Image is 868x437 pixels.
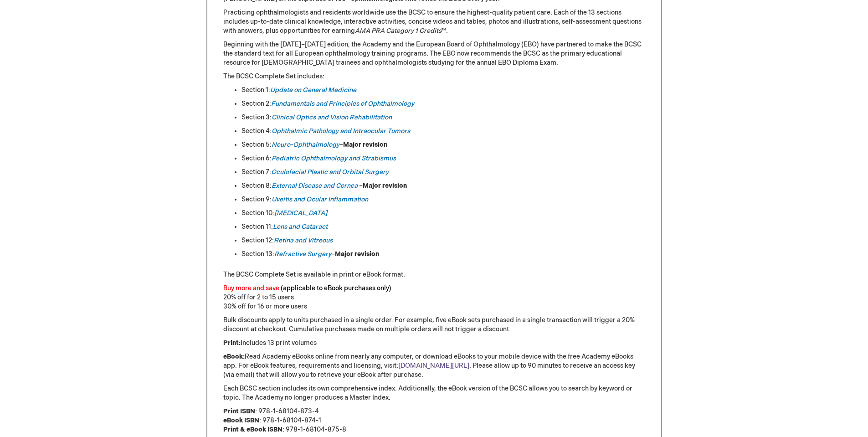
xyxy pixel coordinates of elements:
strong: eBook ISBN [223,416,259,424]
a: External Disease and Cornea [272,182,358,190]
strong: eBook: [223,353,245,360]
li: Section 8: – [241,181,645,190]
p: Each BCSC section includes its own comprehensive index. Additionally, the eBook version of the BC... [223,384,645,402]
font: Buy more and save [223,284,279,292]
p: 20% off for 2 to 15 users 30% off for 16 or more users [223,284,645,311]
p: Practicing ophthalmologists and residents worldwide use the BCSC to ensure the highest-quality pa... [223,8,645,36]
a: [DOMAIN_NAME][URL] [398,362,469,370]
a: Ophthalmic Pathology and Intraocular Tumors [272,127,410,135]
em: AMA PRA Category 1 Credits [355,27,442,35]
p: Bulk discounts apply to units purchased in a single order. For example, five eBook sets purchased... [223,316,645,334]
a: [MEDICAL_DATA] [274,209,327,217]
a: Update on General Medicine [270,86,356,94]
a: Lens and Cataract [273,223,328,231]
p: The BCSC Complete Set is available in print or eBook format. [223,270,645,279]
strong: Major revision [363,182,407,190]
font: (applicable to eBook purchases only) [281,284,391,292]
li: Section 4: [241,127,645,136]
li: Section 5: – [241,140,645,149]
li: Section 6: [241,154,645,163]
a: Pediatric Ophthalmology and Strabismus [272,154,396,162]
p: Includes 13 print volumes [223,339,645,348]
p: : 978-1-68104-873-4 : 978-1-68104-874-1 : 978-1-68104-875-8 [223,407,645,434]
a: Clinical Optics and Vision Rehabilitation [272,113,392,121]
strong: Major revision [335,250,379,258]
li: Section 10: [241,209,645,218]
strong: Print ISBN [223,407,255,415]
a: Fundamentals and Principles of Ophthalmology [271,100,414,108]
li: Section 11: [241,222,645,231]
p: The BCSC Complete Set includes: [223,72,645,81]
strong: Print: [223,339,241,347]
li: Section 3: [241,113,645,122]
a: Refractive Surgery [274,250,331,258]
p: Beginning with the [DATE]–[DATE] edition, the Academy and the European Board of Ophthalmology (EB... [223,40,645,67]
strong: Major revision [343,141,387,149]
li: Section 13: – [241,250,645,259]
a: Oculofacial Plastic and Orbital Surgery [271,168,389,176]
strong: Print & eBook ISBN [223,426,282,433]
p: Read Academy eBooks online from nearly any computer, or download eBooks to your mobile device wit... [223,352,645,380]
li: Section 9: [241,195,645,204]
li: Section 2: [241,99,645,108]
a: Retina and Vitreous [274,236,333,244]
li: Section 12: [241,236,645,245]
a: Uveitis and Ocular Inflammation [272,195,368,203]
li: Section 1: [241,86,645,95]
a: Neuro-Ophthalmology [272,141,339,149]
li: Section 7: [241,168,645,177]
